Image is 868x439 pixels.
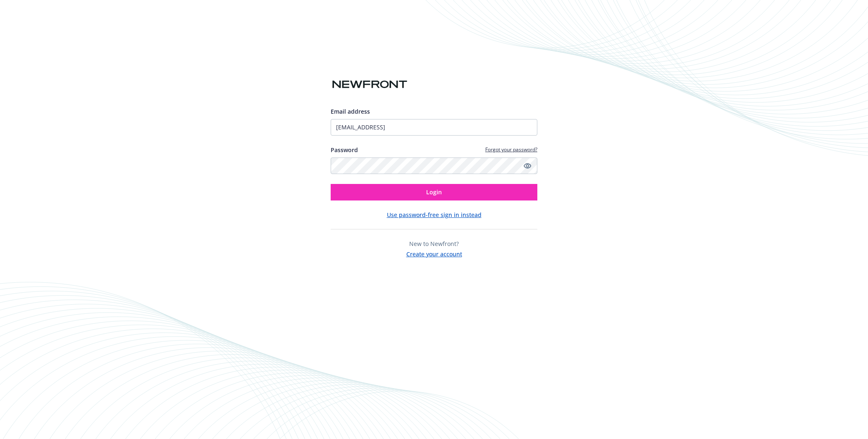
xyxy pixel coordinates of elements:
input: Enter your password [331,157,537,174]
span: Login [426,188,442,196]
input: Enter your email [331,119,537,136]
span: Email address [331,107,370,115]
label: Password [331,146,358,154]
span: New to Newfront? [409,240,459,248]
button: Login [331,184,537,200]
button: Use password-free sign in instead [387,210,482,219]
img: Newfront logo [331,77,409,92]
a: Forgot your password? [485,146,537,153]
a: Show password [522,161,532,171]
button: Create your account [406,248,462,258]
